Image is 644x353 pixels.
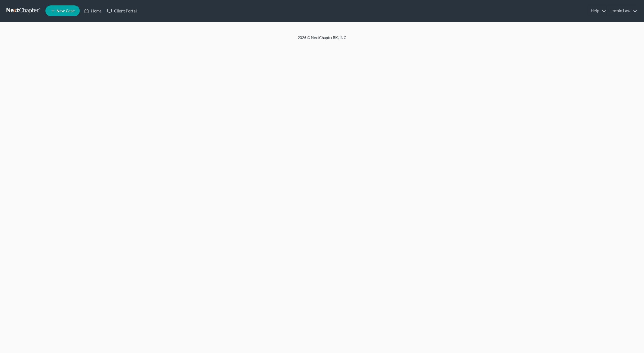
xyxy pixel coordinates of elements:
[588,6,606,16] a: Help
[45,5,80,16] new-legal-case-button: New Case
[607,6,637,16] a: Lincoln Law
[104,6,140,16] a: Client Portal
[81,6,104,16] a: Home
[168,35,476,45] div: 2025 © NextChapterBK, INC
